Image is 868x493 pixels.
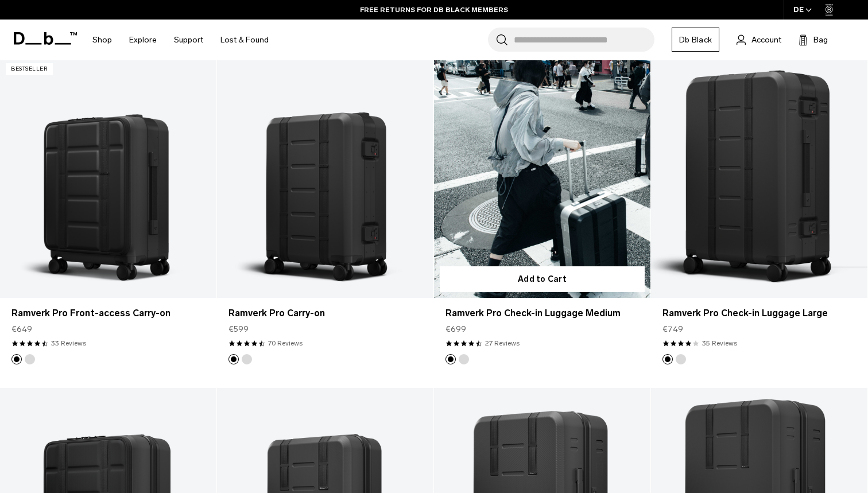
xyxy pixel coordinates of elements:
button: Black Out [11,354,22,364]
a: 27 reviews [485,338,520,348]
span: €599 [228,323,249,335]
a: Shop [92,20,112,60]
a: FREE RETURNS FOR DB BLACK MEMBERS [360,5,508,15]
span: Account [751,34,781,46]
button: Black Out [445,354,456,364]
a: Lost & Found [220,20,269,60]
a: Ramverk Pro Carry-on [228,306,422,320]
span: €749 [662,323,683,335]
span: Bag [813,34,828,46]
a: Ramverk Pro Front-access Carry-on [11,306,205,320]
button: Bag [799,33,828,46]
a: 70 reviews [268,338,303,348]
a: Ramverk Pro Check-in Luggage Medium [445,306,639,320]
a: Ramverk Pro Carry-on [217,57,433,298]
a: Ramverk Pro Check-in Luggage Medium [434,57,650,298]
a: Ramverk Pro Check-in Luggage Large [662,306,856,320]
button: Black Out [662,354,673,364]
a: Db Black [672,28,719,52]
button: Silver [676,354,686,364]
button: Silver [25,354,35,364]
a: 33 reviews [51,338,86,348]
a: 35 reviews [702,338,737,348]
button: Add to Cart [440,266,645,292]
nav: Main Navigation [84,20,277,60]
a: Ramverk Pro Check-in Luggage Large [651,57,867,298]
p: Bestseller [6,63,53,75]
span: €649 [11,323,32,335]
a: Support [174,20,203,60]
a: Account [737,33,781,46]
a: Explore [129,20,157,60]
button: Silver [459,354,469,364]
button: Silver [242,354,252,364]
span: €699 [445,323,466,335]
button: Black Out [228,354,239,364]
